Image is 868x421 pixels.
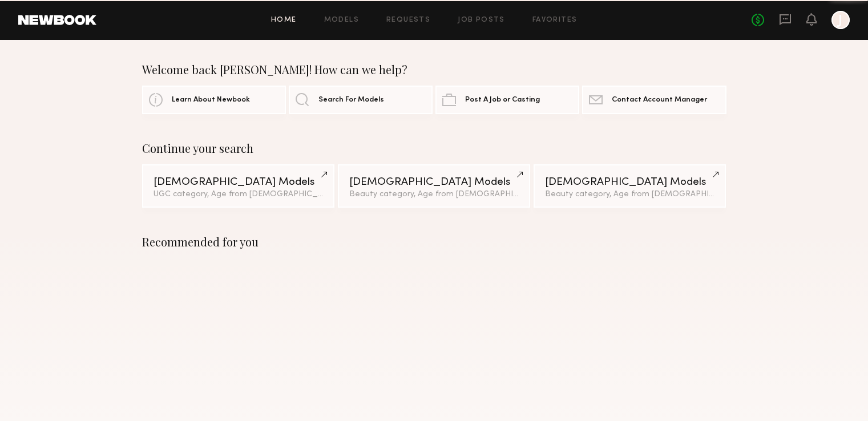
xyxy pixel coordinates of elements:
div: Continue your search [142,141,726,155]
div: [DEMOGRAPHIC_DATA] Models [349,177,519,188]
a: Requests [386,17,430,24]
a: Job Posts [458,17,505,24]
a: [DEMOGRAPHIC_DATA] ModelsBeauty category, Age from [DEMOGRAPHIC_DATA]. [534,164,726,208]
span: Contact Account Manager [612,96,707,104]
span: Learn About Newbook [172,96,250,104]
a: Learn About Newbook [142,86,286,114]
div: Beauty category, Age from [DEMOGRAPHIC_DATA]. [349,191,519,199]
a: Models [324,17,359,24]
div: Welcome back [PERSON_NAME]! How can we help? [142,63,726,76]
a: Post A Job or Casting [435,86,579,114]
div: Recommended for you [142,235,726,249]
a: Home [271,17,297,24]
a: Favorites [532,17,578,24]
a: Contact Account Manager [582,86,726,114]
span: Search For Models [318,96,384,104]
div: UGC category, Age from [DEMOGRAPHIC_DATA]. [154,191,323,199]
span: Post A Job or Casting [465,96,540,104]
a: J [831,11,850,29]
div: [DEMOGRAPHIC_DATA] Models [154,177,323,188]
div: Beauty category, Age from [DEMOGRAPHIC_DATA]. [545,191,714,199]
a: [DEMOGRAPHIC_DATA] ModelsBeauty category, Age from [DEMOGRAPHIC_DATA]. [338,164,530,208]
a: Search For Models [289,86,433,114]
div: [DEMOGRAPHIC_DATA] Models [545,177,714,188]
a: [DEMOGRAPHIC_DATA] ModelsUGC category, Age from [DEMOGRAPHIC_DATA]. [142,164,334,208]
